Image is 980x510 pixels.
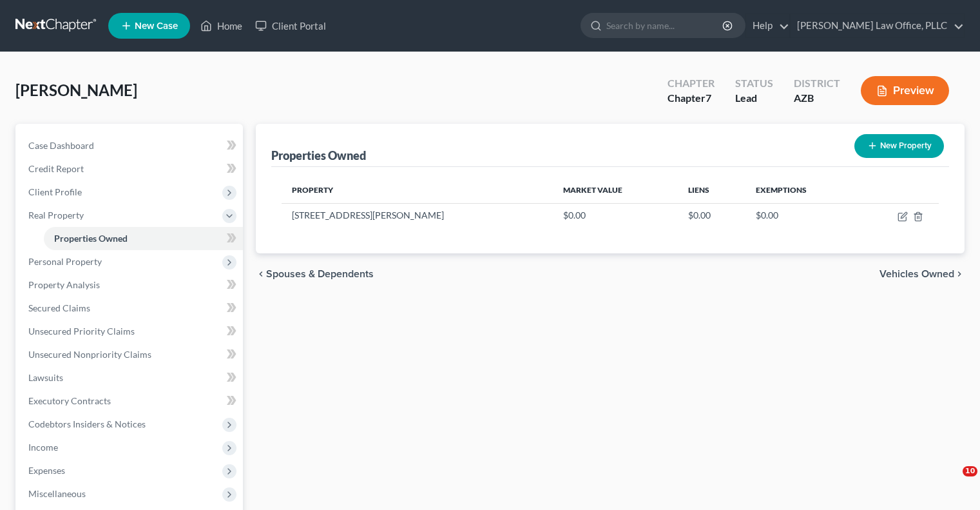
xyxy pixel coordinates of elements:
a: [PERSON_NAME] Law Office, PLLC [791,14,964,37]
span: 7 [706,92,711,104]
button: New Property [854,134,944,158]
span: Executory Contracts [28,395,111,406]
td: $0.00 [745,203,858,228]
a: Help [746,14,789,37]
span: Real Property [28,210,84,221]
a: Property Analysis [18,273,243,297]
span: Property Analysis [28,279,100,290]
div: Lead [735,91,773,106]
a: Home [194,14,249,37]
a: Unsecured Nonpriority Claims [18,343,243,366]
i: chevron_right [954,269,965,279]
span: Properties Owned [54,233,128,244]
td: [STREET_ADDRESS][PERSON_NAME] [282,203,552,228]
span: Personal Property [28,256,102,267]
a: Unsecured Priority Claims [18,320,243,343]
span: [PERSON_NAME] [15,81,137,99]
span: Client Profile [28,186,82,197]
span: Lawsuits [28,372,63,383]
th: Liens [678,177,745,203]
button: chevron_left Spouses & Dependents [256,269,374,279]
a: Client Portal [249,14,332,37]
button: Preview [861,76,949,105]
div: Status [735,76,773,91]
th: Exemptions [745,177,858,203]
th: Property [282,177,552,203]
span: Expenses [28,465,65,476]
span: Spouses & Dependents [266,269,374,279]
td: $0.00 [678,203,745,228]
div: Chapter [668,91,715,106]
span: Unsecured Priority Claims [28,326,135,337]
a: Secured Claims [18,297,243,320]
span: Secured Claims [28,302,90,313]
div: District [794,76,840,91]
span: Credit Report [28,163,84,174]
input: Search by name... [606,14,724,37]
th: Market Value [553,177,678,203]
td: $0.00 [553,203,678,228]
span: Miscellaneous [28,488,86,499]
span: Codebtors Insiders & Notices [28,418,146,429]
span: Income [28,442,58,453]
span: Case Dashboard [28,140,94,151]
i: chevron_left [256,269,266,279]
a: Credit Report [18,157,243,181]
a: Properties Owned [44,227,243,250]
a: Executory Contracts [18,389,243,413]
iframe: Intercom live chat [936,466,967,497]
div: Chapter [668,76,715,91]
div: AZB [794,91,840,106]
a: Lawsuits [18,366,243,389]
span: Unsecured Nonpriority Claims [28,349,151,360]
span: 10 [963,466,977,476]
span: Vehicles Owned [879,269,954,279]
div: Properties Owned [271,148,366,163]
a: Case Dashboard [18,134,243,157]
button: Vehicles Owned chevron_right [879,269,965,279]
span: New Case [135,21,178,31]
